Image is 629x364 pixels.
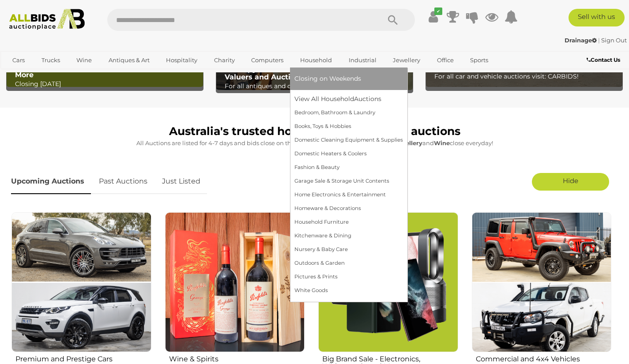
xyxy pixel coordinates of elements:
[165,212,305,352] img: Wine & Spirits
[11,169,91,195] a: Upcoming Auctions
[343,53,382,68] a: Industrial
[92,169,154,195] a: Past Auctions
[103,53,155,68] a: Antiques & Art
[7,53,30,68] a: Cars
[7,68,81,82] a: [GEOGRAPHIC_DATA]
[208,53,241,68] a: Charity
[245,53,289,68] a: Computers
[225,65,380,81] b: EHVA | [PERSON_NAME] [PERSON_NAME] Valuers and Auctioneers
[71,53,98,68] a: Wine
[434,139,450,146] strong: Wine
[434,8,442,15] i: ✔
[464,53,494,68] a: Sports
[169,353,305,363] h2: Wine & Spirits
[532,173,609,191] a: Hide
[155,169,207,195] a: Just Listed
[371,9,415,31] button: Search
[569,9,625,26] a: Sell with us
[565,37,597,44] strong: Drainage
[36,53,66,68] a: Trucks
[472,212,612,352] img: Commercial and 4x4 Vehicles
[598,37,600,44] span: |
[434,71,618,82] p: For all car and vehicle auctions visit: CARBIDS!
[563,176,578,185] span: Hide
[5,9,89,30] img: Allbids.com.au
[225,81,409,92] p: For all antiques and collectables auctions visit: EHVA
[565,37,598,44] a: Drainage
[601,37,627,44] a: Sign Out
[587,56,620,63] b: Contact Us
[431,53,460,68] a: Office
[427,9,440,25] a: ✔
[216,11,413,90] a: EHVA | Evans Hastings Valuers and Auctioneers EHVA | [PERSON_NAME] [PERSON_NAME] Valuers and Auct...
[294,53,338,68] a: Household
[15,353,151,363] h2: Premium and Prestige Cars
[11,212,151,352] img: Premium and Prestige Cars
[387,53,426,68] a: Jewellery
[11,138,618,148] p: All Auctions are listed for 4-7 days and bids close on their scheduled day. Auctions for , and cl...
[394,139,422,146] strong: Jewellery
[476,353,612,363] h2: Commercial and 4x4 Vehicles
[587,55,622,65] a: Contact Us
[11,125,618,138] h1: Australia's trusted home of unique online auctions
[15,79,199,90] p: Closing [DATE]
[160,53,203,68] a: Hospitality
